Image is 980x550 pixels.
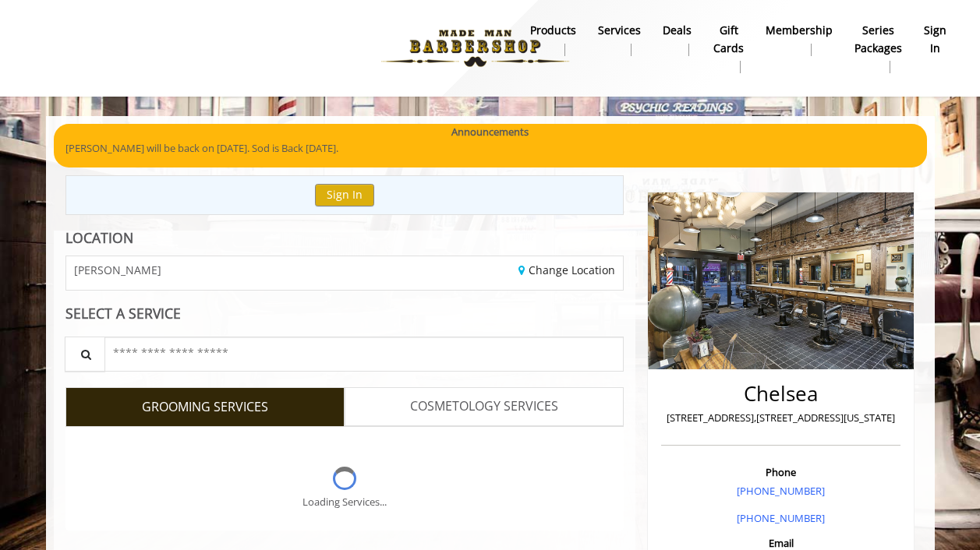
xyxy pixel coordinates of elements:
[737,511,825,525] a: [PHONE_NUMBER]
[702,19,755,77] a: Gift cardsgift cards
[65,140,915,157] p: [PERSON_NAME] will be back on [DATE]. Sod is Back [DATE].
[74,264,161,276] span: [PERSON_NAME]
[844,19,913,77] a: Series packagesSeries packages
[713,22,744,57] b: gift cards
[663,22,692,39] b: Deals
[755,19,844,60] a: MembershipMembership
[65,337,105,372] button: Service Search
[530,22,576,39] b: products
[519,19,587,60] a: Productsproducts
[368,5,582,91] img: Made Man Barbershop logo
[451,124,529,140] b: Announcements
[665,538,897,548] h3: Email
[766,22,833,39] b: Membership
[587,19,652,60] a: ServicesServices
[665,410,897,426] p: [STREET_ADDRESS],[STREET_ADDRESS][US_STATE]
[652,19,702,60] a: DealsDeals
[65,228,133,247] b: LOCATION
[665,467,897,478] h3: Phone
[302,494,387,510] div: Loading Services...
[142,397,268,418] span: GROOMING SERVICES
[65,426,624,531] div: Grooming services
[913,19,957,60] a: sign insign in
[598,22,641,39] b: Services
[854,22,902,57] b: Series packages
[65,306,624,321] div: SELECT A SERVICE
[665,383,897,405] h2: Chelsea
[518,263,615,277] a: Change Location
[737,484,825,498] a: [PHONE_NUMBER]
[315,184,374,206] button: Sign In
[924,22,946,57] b: sign in
[410,397,558,417] span: COSMETOLOGY SERVICES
